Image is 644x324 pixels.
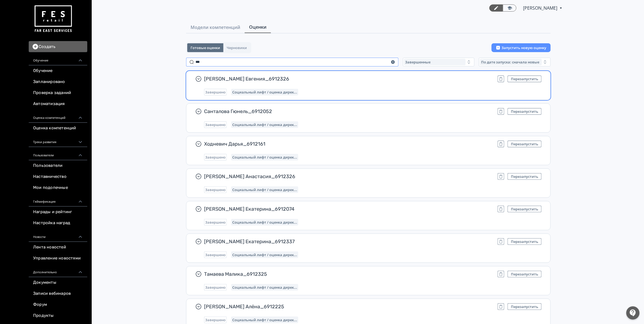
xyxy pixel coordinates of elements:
[204,108,493,115] span: Санталова Гюнель_6912052
[205,188,226,192] span: Завершено
[29,160,87,171] a: Пользователи
[508,173,542,180] button: Перезапустить
[508,271,542,277] button: Перезапустить
[205,285,226,290] span: Завершено
[29,242,87,253] a: Лента новостей
[33,3,73,34] img: https://files.teachbase.ru/system/account/57463/logo/medium-936fc5084dd2c598f50a98b9cbe0469a.png
[503,4,516,12] a: Переключиться в режим ученика
[508,76,542,82] button: Перезапустить
[204,206,493,212] span: [PERSON_NAME] Екатерина_6912074
[508,141,542,147] button: Перезапустить
[492,43,551,52] button: Запустить новую оценку
[29,123,87,134] a: Оценка компетенций
[29,52,87,65] div: Обучение
[29,253,87,264] a: Управление новостями
[29,193,87,207] div: Геймификация
[205,318,226,322] span: Завершено
[29,182,87,193] a: Мои подопечные
[204,303,493,310] span: [PERSON_NAME] Алёна_6912225
[403,58,475,66] button: Завершенные
[191,24,240,31] span: Модели компетенций
[29,299,87,310] a: Форум
[205,155,226,159] span: Завершено
[223,43,250,52] button: Черновики
[29,134,87,147] div: Треки развития
[205,220,226,224] span: Завершено
[227,45,247,50] span: Черновики
[29,41,87,52] button: Создать
[204,141,493,147] span: Ходневич Дарья_6912161
[232,220,297,224] span: Социальный лифт / оценка директора магазина
[204,173,493,180] span: [PERSON_NAME] Анастасия_6912326
[232,155,297,159] span: Социальный лифт / оценка директора магазина
[29,76,87,87] a: Запланировано
[232,90,297,94] span: Социальный лифт / оценка директора магазина
[249,24,266,30] span: Оценки
[479,58,551,66] button: По дате запуска: сначала новые
[232,318,297,322] span: Социальный лифт / оценка директора магазина
[29,288,87,299] a: Записи вебинаров
[29,229,87,242] div: Новости
[204,271,493,277] span: Тамаева Малика_6912325
[29,87,87,98] a: Проверка заданий
[29,147,87,160] div: Пользователи
[29,171,87,182] a: Наставничество
[204,238,493,245] span: [PERSON_NAME] Екатерина_6912337
[481,60,539,64] span: По дате запуска: сначала новые
[29,65,87,76] a: Обучение
[29,264,87,277] div: Дополнительно
[405,60,431,64] span: Завершенные
[29,218,87,229] a: Настройка наград
[205,253,226,257] span: Завершено
[508,108,542,115] button: Перезапустить
[29,109,87,123] div: Оценка компетенций
[29,310,87,321] a: Продукты
[232,188,297,192] span: Социальный лифт / оценка директора магазина
[508,303,542,310] button: Перезапустить
[29,277,87,288] a: Документы
[29,98,87,109] a: Автоматизация
[232,285,297,290] span: Социальный лифт / оценка директора магазина
[523,5,558,11] span: Юлия Князева
[187,43,223,52] button: Готовые оценки
[29,207,87,218] a: Награды и рейтинг
[232,122,297,127] span: Социальный лифт / оценка директора магазина
[232,253,297,257] span: Социальный лифт / оценка директора магазина
[508,238,542,245] button: Перезапустить
[508,206,542,212] button: Перезапустить
[204,76,493,82] span: [PERSON_NAME] Евгения_6912326
[205,122,226,127] span: Завершено
[191,45,220,50] span: Готовые оценки
[205,90,226,94] span: Завершено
